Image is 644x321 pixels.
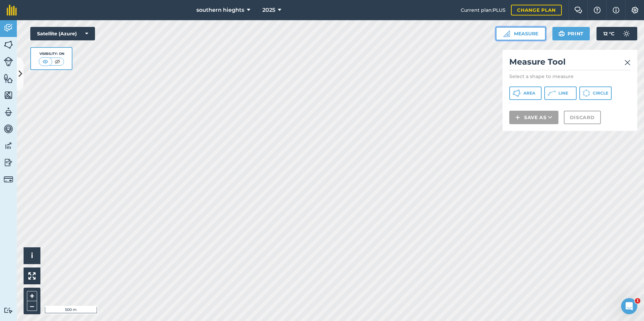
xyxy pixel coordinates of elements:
[509,86,542,100] button: Area
[39,51,64,57] div: Visibility: On
[4,73,13,83] img: svg+xml;base64,PHN2ZyB4bWxucz0iaHR0cDovL3d3dy53My5vcmcvMjAwMC9zdmciIHdpZHRoPSI1NiIgaGVpZ2h0PSI2MC...
[621,298,637,314] iframe: Intercom live chat
[603,27,614,40] span: 12 ° C
[41,58,50,65] img: svg+xml;base64,PHN2ZyB4bWxucz0iaHR0cDovL3d3dy53My5vcmcvMjAwMC9zdmciIHdpZHRoPSI1MCIgaGVpZ2h0PSI0MC...
[509,111,558,124] button: Save as
[511,5,562,15] a: Change plan
[496,27,546,40] button: Measure
[558,91,568,96] span: Line
[523,91,535,96] span: Area
[4,124,13,134] img: svg+xml;base64,PD94bWwgdmVyc2lvbj0iMS4wIiBlbmNvZGluZz0idXRmLTgiPz4KPCEtLSBHZW5lcmF0b3I6IEFkb2JlIE...
[4,141,13,151] img: svg+xml;base64,PD94bWwgdmVyc2lvbj0iMS4wIiBlbmNvZGluZz0idXRmLTgiPz4KPCEtLSBHZW5lcmF0b3I6IEFkb2JlIE...
[593,91,608,96] span: Circle
[509,57,631,70] h2: Measure Tool
[4,175,13,184] img: svg+xml;base64,PD94bWwgdmVyc2lvbj0iMS4wIiBlbmNvZGluZz0idXRmLTgiPz4KPCEtLSBHZW5lcmF0b3I6IEFkb2JlIE...
[461,6,506,14] span: Current plan : PLUS
[4,23,13,33] img: svg+xml;base64,PD94bWwgdmVyc2lvbj0iMS4wIiBlbmNvZGluZz0idXRmLTgiPz4KPCEtLSBHZW5lcmF0b3I6IEFkb2JlIE...
[53,58,62,65] img: svg+xml;base64,PHN2ZyB4bWxucz0iaHR0cDovL3d3dy53My5vcmcvMjAwMC9zdmciIHdpZHRoPSI1MCIgaGVpZ2h0PSI0MC...
[593,7,601,13] img: A question mark icon
[31,251,33,260] span: i
[597,27,637,40] button: 12 °C
[4,90,13,100] img: svg+xml;base64,PHN2ZyB4bWxucz0iaHR0cDovL3d3dy53My5vcmcvMjAwMC9zdmciIHdpZHRoPSI1NiIgaGVpZ2h0PSI2MC...
[635,298,640,304] span: 1
[624,59,631,67] img: svg+xml;base64,PHN2ZyB4bWxucz0iaHR0cDovL3d3dy53My5vcmcvMjAwMC9zdmciIHdpZHRoPSIyMiIgaGVpZ2h0PSIzMC...
[24,247,40,264] button: i
[30,27,95,40] button: Satellite (Azure)
[27,291,37,301] button: +
[27,301,37,311] button: –
[4,107,13,117] img: svg+xml;base64,PD94bWwgdmVyc2lvbj0iMS4wIiBlbmNvZGluZz0idXRmLTgiPz4KPCEtLSBHZW5lcmF0b3I6IEFkb2JlIE...
[503,30,510,37] img: Ruler icon
[7,5,17,15] img: fieldmargin Logo
[574,7,582,13] img: Two speech bubbles overlapping with the left bubble in the forefront
[4,307,13,314] img: svg+xml;base64,PD94bWwgdmVyc2lvbj0iMS4wIiBlbmNvZGluZz0idXRmLTgiPz4KPCEtLSBHZW5lcmF0b3I6IEFkb2JlIE...
[515,113,520,121] img: svg+xml;base64,PHN2ZyB4bWxucz0iaHR0cDovL3d3dy53My5vcmcvMjAwMC9zdmciIHdpZHRoPSIxNCIgaGVpZ2h0PSIyNC...
[564,111,601,124] button: Discard
[579,86,612,100] button: Circle
[262,6,275,14] span: 2025
[552,27,590,40] button: Print
[4,157,13,168] img: svg+xml;base64,PD94bWwgdmVyc2lvbj0iMS4wIiBlbmNvZGluZz0idXRmLTgiPz4KPCEtLSBHZW5lcmF0b3I6IEFkb2JlIE...
[620,27,633,40] img: svg+xml;base64,PD94bWwgdmVyc2lvbj0iMS4wIiBlbmNvZGluZz0idXRmLTgiPz4KPCEtLSBHZW5lcmF0b3I6IEFkb2JlIE...
[544,86,577,100] button: Line
[4,57,13,66] img: svg+xml;base64,PD94bWwgdmVyc2lvbj0iMS4wIiBlbmNvZGluZz0idXRmLTgiPz4KPCEtLSBHZW5lcmF0b3I6IEFkb2JlIE...
[196,6,244,14] span: southern hieghts
[28,272,36,280] img: Four arrows, one pointing top left, one top right, one bottom right and the last bottom left
[4,40,13,50] img: svg+xml;base64,PHN2ZyB4bWxucz0iaHR0cDovL3d3dy53My5vcmcvMjAwMC9zdmciIHdpZHRoPSI1NiIgaGVpZ2h0PSI2MC...
[631,7,639,13] img: A cog icon
[613,6,619,14] img: svg+xml;base64,PHN2ZyB4bWxucz0iaHR0cDovL3d3dy53My5vcmcvMjAwMC9zdmciIHdpZHRoPSIxNyIgaGVpZ2h0PSIxNy...
[558,30,565,38] img: svg+xml;base64,PHN2ZyB4bWxucz0iaHR0cDovL3d3dy53My5vcmcvMjAwMC9zdmciIHdpZHRoPSIxOSIgaGVpZ2h0PSIyNC...
[509,73,631,80] p: Select a shape to measure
